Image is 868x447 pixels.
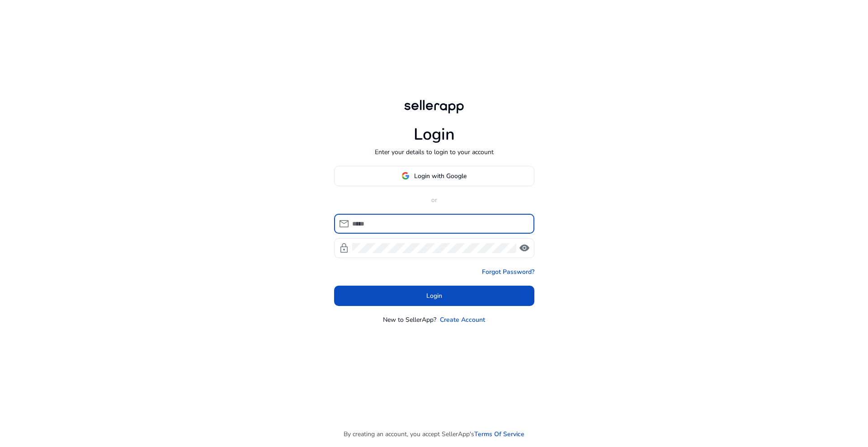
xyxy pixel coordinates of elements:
p: Enter your details to login to your account [375,147,494,157]
p: or [334,195,534,205]
span: Login [426,291,442,301]
span: lock [339,243,349,254]
span: visibility [519,243,530,254]
a: Terms Of Service [474,429,524,439]
a: Create Account [440,315,485,325]
button: Login [334,286,534,306]
img: google-logo.svg [401,172,410,180]
span: mail [339,218,349,229]
h1: Login [414,125,455,144]
a: Forgot Password? [482,267,534,277]
span: Login with Google [414,171,467,181]
button: Login with Google [334,166,534,186]
p: New to SellerApp? [383,315,436,325]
